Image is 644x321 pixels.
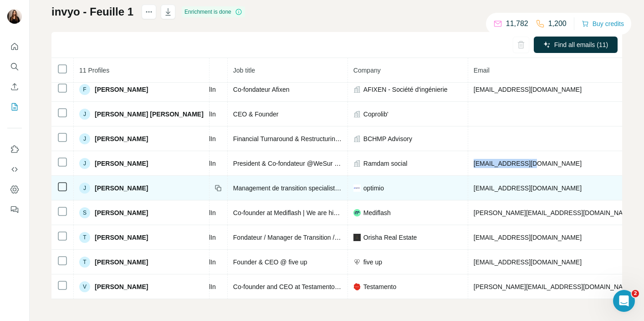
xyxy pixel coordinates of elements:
[79,84,90,95] div: F
[353,234,361,241] img: company-logo
[363,233,417,242] span: Orisha Real Estate
[95,184,148,193] span: [PERSON_NAME]
[95,134,148,143] span: [PERSON_NAME]
[79,207,90,218] div: S
[474,209,634,216] span: [PERSON_NAME][EMAIL_ADDRESS][DOMAIN_NAME]
[632,290,639,297] span: 2
[474,86,582,93] span: [EMAIL_ADDRESS][DOMAIN_NAME]
[474,283,634,290] span: [PERSON_NAME][EMAIL_ADDRESS][DOMAIN_NAME]
[7,141,22,158] button: Use Surfe on LinkedIn
[95,159,148,168] span: [PERSON_NAME]
[353,209,361,216] img: company-logo
[353,283,361,290] img: company-logo
[363,184,384,193] span: optimio
[233,184,479,192] span: Management de transition specialiste des directions financieres | Fondateur de Optimio
[233,160,501,167] span: President & Co-fondateur @WeSur - (ex)CEO & Co-fondateur AGENCE79 - Investor & Advisor
[363,134,412,143] span: BCHMP Advisory
[95,233,148,242] span: [PERSON_NAME]
[79,109,90,120] div: J
[548,18,567,29] p: 1,200
[79,158,90,169] div: J
[363,258,382,267] span: five up
[233,111,279,118] span: CEO & Founder
[95,258,148,267] span: [PERSON_NAME]
[363,208,391,217] span: Mediflash
[233,67,255,74] span: Job title
[95,110,204,119] span: [PERSON_NAME] [PERSON_NAME]
[474,160,582,167] span: [EMAIL_ADDRESS][DOMAIN_NAME]
[613,290,635,312] iframe: Intercom live chat
[7,38,22,55] button: Quick start
[353,67,381,74] span: Company
[142,5,156,19] button: actions
[582,17,624,30] button: Buy credits
[363,85,448,94] span: AFIXEN - Société d'ingénierie
[474,234,582,241] span: [EMAIL_ADDRESS][DOMAIN_NAME]
[233,209,346,216] span: Co-founder at Mediflash | We are hiring!
[95,282,148,291] span: [PERSON_NAME]
[233,234,393,241] span: Fondateur / Manager de Transition / Senior Tech Advisor
[474,67,490,74] span: Email
[7,201,22,218] button: Feedback
[79,257,90,268] div: T
[233,258,307,266] span: Founder & CEO @ five up
[79,67,109,74] span: 11 Profiles
[233,86,290,93] span: Co-fondateur Afixen
[95,208,148,217] span: [PERSON_NAME]
[7,9,22,24] img: Avatar
[233,135,638,142] span: Financial Turnaround & Restructuring Services | Fondateur et President - BCHMP Advisory | Member ...
[7,99,22,115] button: My lists
[51,5,133,19] h1: invyo - Feuille 1
[95,85,148,94] span: [PERSON_NAME]
[353,184,361,192] img: company-logo
[363,159,407,168] span: Ramdam social
[353,258,361,266] img: company-logo
[363,282,396,291] span: Testamento
[79,183,90,194] div: J
[474,184,582,192] span: [EMAIL_ADDRESS][DOMAIN_NAME]
[79,232,90,243] div: T
[7,58,22,75] button: Search
[182,6,245,17] div: Enrichment is done
[363,110,388,119] span: Coprolib'
[534,37,618,53] button: Find all emails (11)
[506,18,528,29] p: 11,782
[79,133,90,144] div: J
[474,258,582,266] span: [EMAIL_ADDRESS][DOMAIN_NAME]
[7,181,22,198] button: Dashboard
[554,40,608,49] span: Find all emails (11)
[7,161,22,178] button: Use Surfe API
[79,281,90,292] div: V
[7,79,22,95] button: Enrich CSV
